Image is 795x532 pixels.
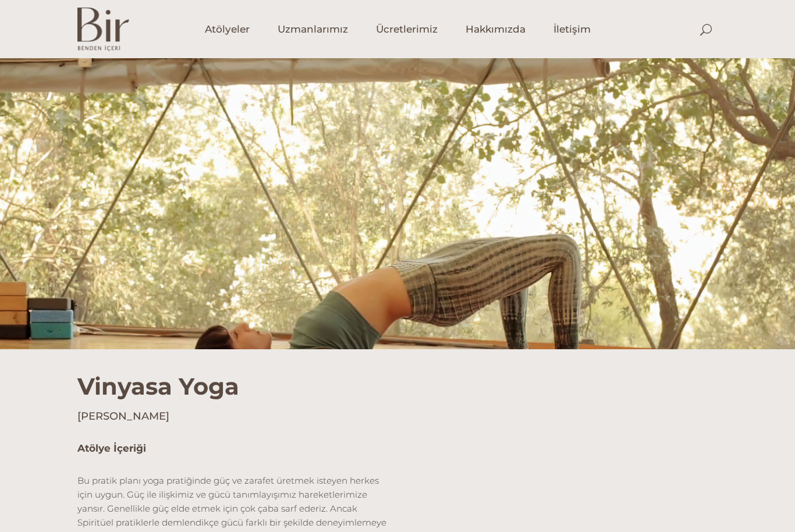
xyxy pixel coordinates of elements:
[278,23,348,36] span: Uzmanlarımız
[77,409,718,424] h4: [PERSON_NAME]
[77,441,389,456] h5: Atölye İçeriği
[553,23,591,36] span: İletişim
[205,23,250,36] span: Atölyeler
[466,23,526,36] span: Hakkımızda
[77,349,718,400] h1: Vinyasa Yoga
[376,23,438,36] span: Ücretlerimiz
